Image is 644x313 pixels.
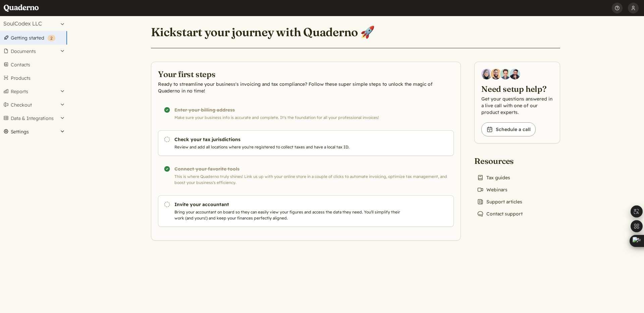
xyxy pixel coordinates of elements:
[474,185,510,194] a: Webinars
[481,122,536,136] a: Schedule a call
[509,69,520,79] img: Javier Rubio, DevRel at Quaderno
[474,197,525,206] a: Support articles
[50,36,53,41] span: 2
[174,136,403,143] h3: Check your tax jurisdictions
[174,201,403,208] h3: Invite your accountant
[481,83,553,94] h2: Need setup help?
[491,69,501,79] img: Jairo Fumero, Account Executive at Quaderno
[158,195,454,227] a: Invite your accountant Bring your accountant on board so they can easily view your figures and ac...
[474,173,513,182] a: Tax guides
[474,155,525,166] h2: Resources
[481,96,553,116] p: Get your questions answered in a live call with one of our product experts.
[151,25,375,40] h1: Kickstart your journey with Quaderno 🚀
[158,130,454,156] a: Check your tax jurisdictions Review and add all locations where you're registered to collect taxe...
[174,209,403,221] p: Bring your accountant on board so they can easily view your figures and access the data they need...
[500,69,511,79] img: Ivo Oltmans, Business Developer at Quaderno
[481,69,492,79] img: Diana Carrasco, Account Executive at Quaderno
[158,81,454,94] p: Ready to streamline your business's invoicing and tax compliance? Follow these super simple steps...
[474,209,525,218] a: Contact support
[158,69,454,79] h2: Your first steps
[174,144,403,150] p: Review and add all locations where you're registered to collect taxes and have a local tax ID.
